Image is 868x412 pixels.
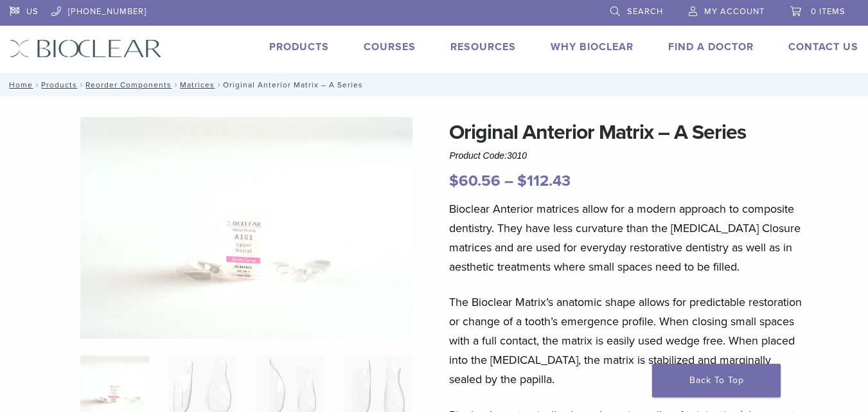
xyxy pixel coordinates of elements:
a: Home [5,80,33,89]
span: My Account [704,6,765,17]
img: Bioclear [10,39,162,58]
a: Contact Us [788,40,858,53]
p: Bioclear Anterior matrices allow for a modern approach to composite dentistry. They have less cur... [449,199,802,276]
a: Products [269,40,329,53]
span: 3010 [507,150,527,161]
p: The Bioclear Matrix’s anatomic shape allows for predictable restoration or change of a tooth’s em... [449,292,802,389]
a: Find A Doctor [668,40,754,53]
span: / [77,82,85,88]
a: Products [41,80,77,89]
span: / [172,82,180,88]
a: Resources [450,40,516,53]
span: $ [517,172,527,190]
span: 0 items [811,6,846,17]
span: / [215,82,223,88]
a: Back To Top [652,364,781,397]
a: Courses [364,40,416,53]
span: – [504,172,513,190]
h1: Original Anterior Matrix – A Series [449,117,802,148]
span: $ [449,172,459,190]
span: Search [627,6,663,17]
bdi: 60.56 [449,172,500,190]
a: Reorder Components [85,80,172,89]
img: Anterior Original A Series Matrices [80,117,412,339]
a: Why Bioclear [551,40,633,53]
bdi: 112.43 [517,172,571,190]
span: / [33,82,41,88]
span: Product Code: [449,150,527,161]
a: Matrices [180,80,215,89]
